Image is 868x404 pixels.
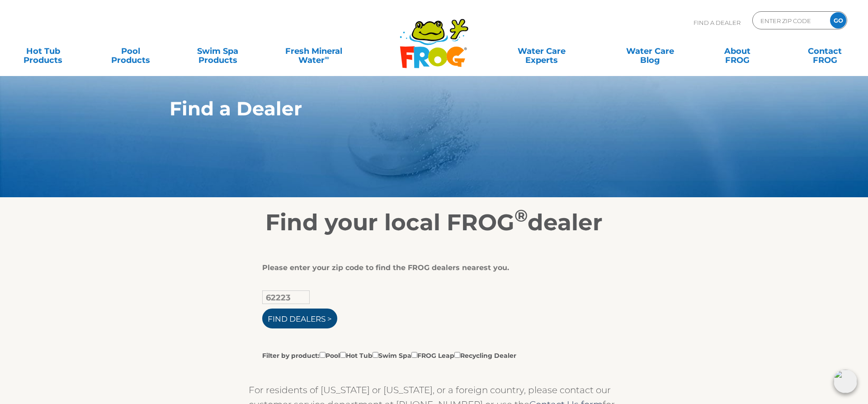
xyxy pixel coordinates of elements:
[170,98,656,119] h1: Find a Dealer
[325,54,329,61] sup: ∞
[340,352,346,358] input: Filter by product:PoolHot TubSwim SpaFROG LeapRecycling Dealer
[262,309,337,328] input: Find Dealers >
[703,42,771,60] a: AboutFROG
[9,42,77,60] a: Hot TubProducts
[791,42,859,60] a: ContactFROG
[759,14,821,27] input: Zip Code Form
[96,42,164,60] a: PoolProducts
[693,11,741,34] p: Find A Dealer
[454,352,460,358] input: Filter by product:PoolHot TubSwim SpaFROG LeapRecycling Dealer
[616,42,684,60] a: Water CareBlog
[156,209,712,236] h2: Find your local FROG dealer
[830,12,846,29] input: GO
[411,352,417,358] input: Filter by product:PoolHot TubSwim SpaFROG LeapRecycling Dealer
[373,352,378,358] input: Filter by product:PoolHot TubSwim SpaFROG LeapRecycling Dealer
[262,263,599,272] div: Please enter your zip code to find the FROG dealers nearest you.
[514,205,528,226] sup: ®
[184,42,252,60] a: Swim SpaProducts
[486,42,596,60] a: Water CareExperts
[320,352,325,358] input: Filter by product:PoolHot TubSwim SpaFROG LeapRecycling Dealer
[271,42,356,60] a: Fresh MineralWater∞
[262,350,516,360] label: Filter by product: Pool Hot Tub Swim Spa FROG Leap Recycling Dealer
[834,370,857,393] img: openIcon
